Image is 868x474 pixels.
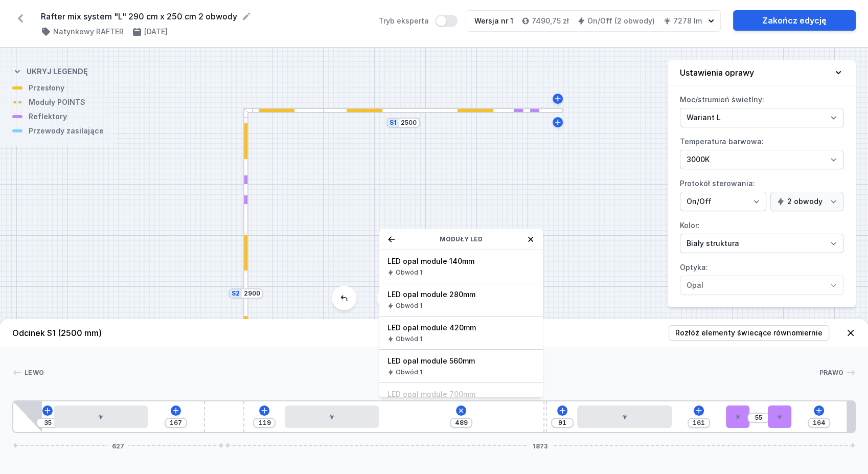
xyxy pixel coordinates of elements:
[396,268,422,277] span: Obwód 1
[387,289,535,300] span: LED opal module 280mm
[811,419,827,427] input: Wymiar [mm]
[27,66,88,77] h4: Ukryj legendę
[42,405,53,416] button: Dodaj element
[680,192,766,211] select: Protokół sterowania:
[453,419,469,427] input: Wymiar [mm]
[814,405,824,416] button: Dodaj element
[259,405,269,416] button: Dodaj element
[768,405,791,428] div: PET next module 35°
[396,302,422,310] span: Obwód 1
[680,276,843,295] select: Optyka:
[675,328,823,338] span: Rozłóż elementy świecące równomiernie
[527,235,535,243] button: Zamknij okno
[396,368,422,376] span: Obwód 1
[108,442,128,448] span: 627
[694,405,704,416] button: Dodaj element
[256,419,272,427] input: Wymiar [mm]
[387,235,396,243] button: Wróć do listy kategorii
[532,16,569,26] h4: 7490,75 zł
[387,356,535,366] span: LED opal module 560mm
[733,10,856,31] a: Zakończ edycję
[680,175,843,211] label: Protokół sterowania:
[401,119,417,127] input: Wymiar [mm]
[241,11,252,21] button: Edytuj nazwę projektu
[680,234,843,253] select: Kolor:
[691,419,707,427] input: Wymiar [mm]
[53,27,124,37] h4: Natynkowy RAFTER
[12,58,88,83] button: Ukryj legendę
[12,327,102,339] h4: Odcinek S1
[454,403,468,418] button: Dodaj element
[440,235,483,243] span: Moduły LED
[25,369,44,377] span: Lewo
[819,369,844,377] span: Prawo
[466,10,721,32] button: Wersja nr 17490,75 złOn/Off (2 obwody)7278 lm
[41,10,367,22] form: Rafter mix system "L" 290 cm x 250 cm 2 obwody
[557,405,567,416] button: Dodaj element
[387,323,535,333] span: LED opal module 420mm
[673,16,702,26] h4: 7278 lm
[168,419,184,427] input: Wymiar [mm]
[396,335,422,343] span: Obwód 1
[54,405,148,428] div: LED opal module 280mm
[680,108,843,127] select: Moc/strumień świetlny:
[680,259,843,295] label: Optyka:
[171,405,181,416] button: Dodaj element
[285,405,379,428] div: LED opal module 280mm
[668,60,856,85] button: Ustawienia oprawy
[680,66,754,79] h4: Ustawienia oprawy
[750,414,767,422] input: Wymiar [mm]
[474,16,513,26] div: Wersja nr 1
[39,419,56,427] input: Wymiar [mm]
[726,405,749,428] div: PET next module 35°
[58,328,102,338] span: (2500 mm)
[680,92,843,127] label: Moc/strumień świetlny:
[144,27,168,37] h4: [DATE]
[680,133,843,169] label: Temperatura barwowa:
[244,289,260,298] input: Wymiar [mm]
[554,419,570,427] input: Wymiar [mm]
[379,15,458,27] label: Tryb eksperta
[680,150,843,169] select: Temperatura barwowa:
[435,15,458,27] button: Tryb eksperta
[587,16,655,26] h4: On/Off (2 obwody)
[387,256,535,266] span: LED opal module 140mm
[680,217,843,253] label: Kolor:
[577,405,671,428] div: LED opal module 280mm
[529,442,552,448] span: 1873
[669,325,829,341] button: Rozłóż elementy świecące równomiernie
[770,192,843,211] select: Protokół sterowania:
